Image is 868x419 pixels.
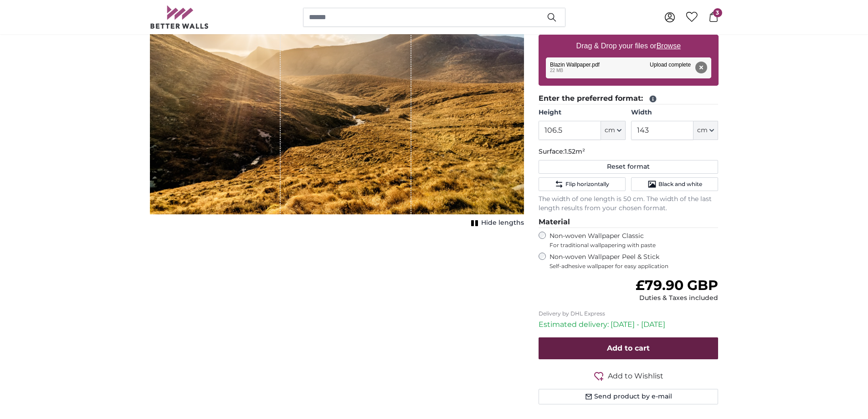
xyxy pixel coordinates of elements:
label: Height [539,108,626,117]
div: Duties & Taxes included [636,294,718,303]
legend: Enter the preferred format: [539,93,719,104]
button: Add to Wishlist [539,370,719,382]
button: Add to cart [539,337,719,359]
span: £79.90 GBP [636,277,718,294]
span: 1.52m² [565,147,585,155]
p: Delivery by DHL Express [539,310,719,317]
span: Self-adhesive wallpaper for easy application [550,263,719,270]
span: Hide lengths [481,218,524,228]
label: Drag & Drop your files or [572,37,684,55]
button: Hide lengths [468,217,524,229]
button: Black and white [631,177,718,191]
span: Add to Wishlist [608,371,663,382]
span: 3 [713,8,722,17]
legend: Material [539,217,719,228]
p: The width of one length is 50 cm. The width of the last length results from your chosen format. [539,195,719,213]
button: cm [693,121,718,140]
label: Non-woven Wallpaper Peel & Stick [550,253,719,270]
p: Estimated delivery: [DATE] - [DATE] [539,319,719,330]
p: Surface: [539,147,719,156]
span: Add to cart [607,344,650,352]
span: Black and white [658,181,702,188]
span: cm [605,126,615,135]
span: For traditional wallpapering with paste [550,242,719,249]
span: cm [697,126,708,135]
button: cm [601,121,626,140]
label: Width [631,108,718,117]
button: Send product by e-mail [539,389,719,404]
u: Browse [657,42,681,50]
span: Flip horizontally [565,181,609,188]
img: Betterwalls [150,5,209,29]
button: Reset format [539,160,719,174]
button: Flip horizontally [539,177,626,191]
label: Non-woven Wallpaper Classic [550,232,719,249]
